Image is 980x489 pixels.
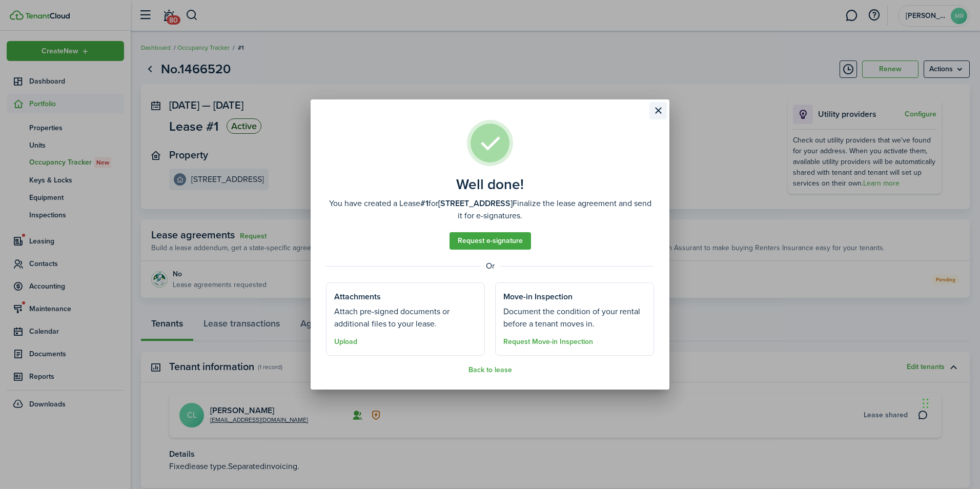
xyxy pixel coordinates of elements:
[326,260,654,272] well-done-separator: Or
[468,366,512,374] button: Back to lease
[456,176,524,193] well-done-title: Well done!
[334,338,357,346] button: Upload
[503,291,573,303] well-done-section-title: Move-in Inspection
[334,291,381,303] well-done-section-title: Attachments
[326,197,654,222] well-done-description: You have created a Lease for Finalize the lease agreement and send it for e-signatures.
[438,197,513,209] b: [STREET_ADDRESS]
[503,338,593,346] button: Request Move-in Inspection
[334,305,477,330] well-done-section-description: Attach pre-signed documents or additional files to your lease.
[420,197,428,209] b: #1
[503,305,646,330] well-done-section-description: Document the condition of your rental before a tenant moves in.
[923,388,929,419] div: Drag
[450,232,531,250] a: Request e-signature
[920,378,971,427] iframe: Chat Widget
[649,102,667,119] button: Close modal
